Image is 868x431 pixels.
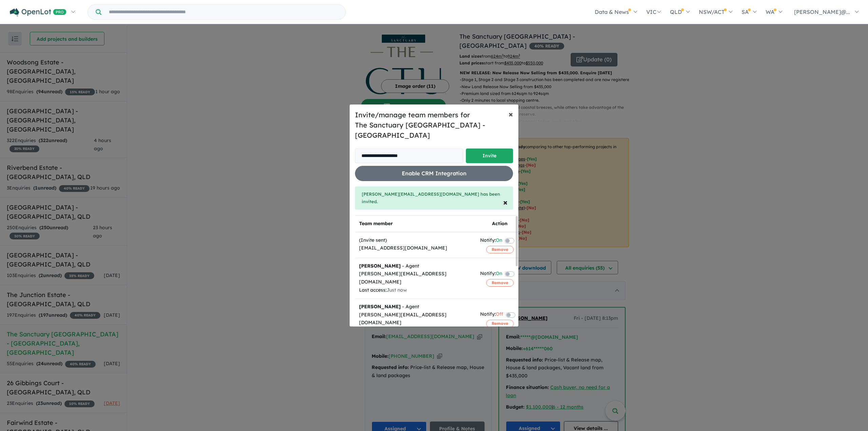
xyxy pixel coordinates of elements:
button: Remove [486,320,514,327]
button: Remove [486,279,514,287]
th: Action [476,215,524,232]
span: [PERSON_NAME]@... [794,8,850,15]
div: [PERSON_NAME][EMAIL_ADDRESS][DOMAIN_NAME] [359,311,472,327]
div: [PERSON_NAME][EMAIL_ADDRESS][DOMAIN_NAME] has been invited. [355,187,513,210]
div: [EMAIL_ADDRESS][DOMAIN_NAME] [359,244,472,252]
button: Invite [466,149,513,163]
button: Close [498,193,513,212]
span: On [496,236,502,246]
div: Notify: [480,310,503,319]
button: Enable CRM Integration [355,166,513,181]
span: × [503,197,508,207]
h5: Invite/manage team members for The Sanctuary [GEOGRAPHIC_DATA] - [GEOGRAPHIC_DATA] [355,110,513,140]
th: Team member [355,215,476,232]
div: - Agent [359,303,472,311]
div: - Agent [359,262,472,270]
div: Notify: [480,236,502,246]
div: Last access: [359,286,472,294]
span: Off [496,310,503,319]
span: × [509,109,513,119]
div: (Invite sent) [359,236,472,244]
div: [PERSON_NAME][EMAIL_ADDRESS][DOMAIN_NAME] [359,270,472,286]
input: Try estate name, suburb, builder or developer [103,5,344,19]
span: Just now [387,287,407,293]
span: On [496,270,502,279]
strong: [PERSON_NAME] [359,263,401,269]
button: Remove [486,246,514,253]
strong: [PERSON_NAME] [359,303,401,310]
img: Openlot PRO Logo White [10,8,66,17]
div: Notify: [480,270,502,279]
